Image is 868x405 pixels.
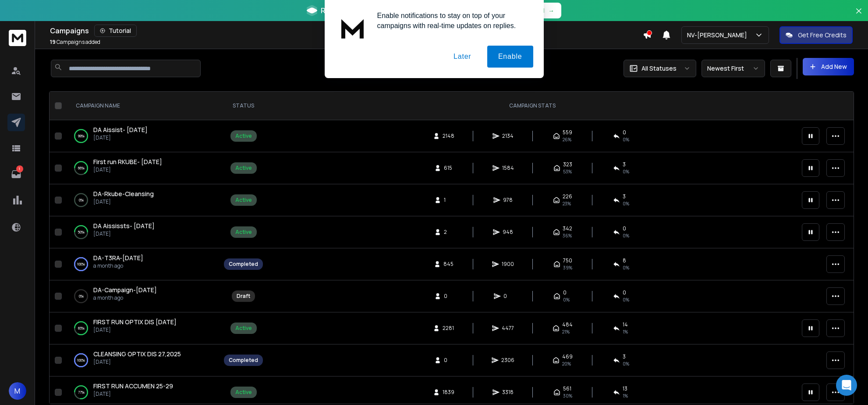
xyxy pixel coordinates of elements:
[78,164,85,172] p: 66 %
[77,260,85,269] p: 100 %
[502,133,514,140] span: 2134
[563,193,572,200] span: 226
[503,197,513,204] span: 978
[443,261,453,268] span: 845
[443,133,454,140] span: 2148
[65,216,219,248] td: 50%DA Aississts- [DATE][DATE]
[501,357,514,364] span: 2306
[563,289,567,296] span: 0
[235,389,252,396] div: Active
[93,158,162,166] a: First run RKUBE- [DATE]
[563,257,572,264] span: 750
[563,385,571,392] span: 561
[65,152,219,184] td: 66%First run RKUBE- [DATE][DATE]
[370,11,533,31] div: Enable notifications to stay on top of your campaigns with real-time updates on replies.
[9,382,26,400] button: M
[235,197,252,204] div: Active
[93,254,143,262] a: DA-T3RA-[DATE]
[237,293,250,300] div: Draft
[78,228,85,237] p: 50 %
[623,200,629,207] span: 0 %
[93,382,173,390] span: FIRST RUN ACCUMEN 25-29
[443,46,482,68] button: Later
[623,321,628,328] span: 14
[562,360,571,367] span: 20 %
[79,292,84,301] p: 0 %
[65,344,219,376] td: 100%CLEANSING OPTIX DIS 27,2025[DATE]
[563,225,572,232] span: 342
[235,229,252,236] div: Active
[93,230,155,237] p: [DATE]
[563,200,571,207] span: 23 %
[235,325,252,332] div: Active
[93,391,173,398] p: [DATE]
[65,92,219,120] th: CAMPAIGN NAME
[443,389,454,396] span: 1839
[229,357,258,364] div: Completed
[268,92,797,120] th: CAMPAIGN STATS
[93,190,154,198] span: DA-Rkube-Cleansing
[623,289,626,296] span: 0
[78,388,85,397] p: 77 %
[563,168,572,175] span: 53 %
[623,136,629,143] span: 0 %
[235,133,252,140] div: Active
[78,324,85,333] p: 83 %
[623,353,626,360] span: 3
[623,360,629,367] span: 0 %
[93,318,177,326] a: FIRST RUN OPTIX DIS [DATE]
[93,166,162,173] p: [DATE]
[65,248,219,280] td: 100%DA-T3RA-[DATE]a month ago
[65,312,219,344] td: 83%FIRST RUN OPTIX DIS [DATE][DATE]
[93,382,173,391] a: FIRST RUN ACCUMEN 25-29
[335,11,370,46] img: notification icon
[229,261,258,268] div: Completed
[623,129,626,136] span: 0
[93,190,154,198] a: DA-Rkube-Cleansing
[623,225,626,232] span: 0
[93,318,177,326] span: FIRST RUN OPTIX DIS [DATE]
[563,136,571,143] span: 26 %
[562,321,573,328] span: 484
[93,125,148,134] span: DA Aissist- [DATE]
[623,264,629,271] span: 0 %
[65,280,219,312] td: 0%DA-Campaign-[DATE]a month ago
[443,325,454,332] span: 2281
[623,296,629,303] span: 0%
[444,357,453,364] span: 0
[623,232,629,239] span: 0 %
[623,161,626,168] span: 3
[65,120,219,152] td: 99%DA Aissist- [DATE][DATE]
[235,165,252,172] div: Active
[563,129,572,136] span: 559
[502,261,514,268] span: 1900
[77,356,85,365] p: 100 %
[93,286,157,294] a: DA-Campaign-[DATE]
[836,375,857,396] div: Open Intercom Messenger
[93,254,143,262] span: DA-T3RA-[DATE]
[563,296,570,303] span: 0%
[563,392,572,399] span: 30 %
[7,165,25,183] a: 1
[623,257,626,264] span: 8
[78,132,85,140] p: 99 %
[16,165,23,172] p: 1
[503,293,512,300] span: 0
[623,328,628,335] span: 1 %
[563,161,572,168] span: 323
[502,165,514,172] span: 1584
[502,389,514,396] span: 3318
[93,350,181,358] span: CLEANSING OPTIX DIS 27,2025
[93,134,148,141] p: [DATE]
[623,168,629,175] span: 0 %
[219,92,268,120] th: STATUS
[93,358,181,366] p: [DATE]
[93,326,177,333] p: [DATE]
[79,196,84,204] p: 0 %
[93,294,157,301] p: a month ago
[562,328,570,335] span: 21 %
[93,262,143,269] p: a month ago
